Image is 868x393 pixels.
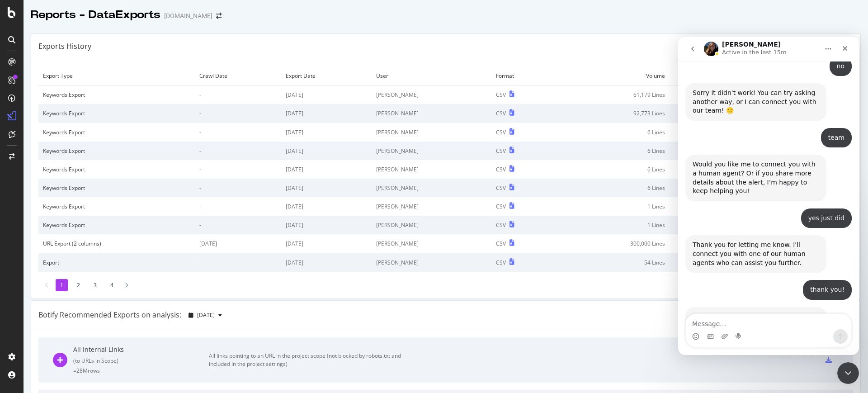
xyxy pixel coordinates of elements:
[195,66,281,85] td: Crawl Date
[372,234,491,253] td: [PERSON_NAME]
[281,85,372,104] td: [DATE]
[372,66,491,85] td: User
[837,362,859,384] iframe: To enrich screen reader interactions, please activate Accessibility in Grammarly extension settings
[195,160,281,179] td: -
[7,270,148,313] div: Thank you for your patience.
[281,253,372,272] td: [DATE]
[43,259,190,266] div: Export
[155,293,170,307] button: Send a message…
[496,221,506,229] div: CSV
[89,279,101,291] li: 3
[556,66,679,85] td: Volume
[281,142,372,160] td: [DATE]
[678,37,859,355] iframe: To enrich screen reader interactions, please activate Accessibility in Grammarly extension settings
[72,279,85,291] li: 2
[556,253,679,272] td: 54 Lines
[43,128,190,136] div: Keywords Export
[556,160,679,179] td: 6 Lines
[56,279,68,291] li: 1
[496,128,506,136] div: CSV
[372,104,491,123] td: [PERSON_NAME]
[496,91,506,99] div: CSV
[38,66,195,85] td: Export Type
[281,179,372,197] td: [DATE]
[496,109,506,117] div: CSV
[28,296,36,303] button: Gif picker
[14,296,21,303] button: Emoji picker
[38,41,91,52] div: Exports History
[195,253,281,272] td: -
[43,203,190,210] div: Keywords Export
[372,179,491,197] td: [PERSON_NAME]
[556,197,679,216] td: 1 Lines
[195,142,281,160] td: -
[556,179,679,197] td: 6 Lines
[216,13,222,19] div: arrow-right-arrow-left
[38,310,181,320] div: Botify Recommended Exports on analysis:
[556,85,679,104] td: 61,179 Lines
[281,197,372,216] td: [DATE]
[491,66,556,85] td: Format
[106,279,118,291] li: 4
[372,197,491,216] td: [PERSON_NAME]
[195,197,281,216] td: -
[372,216,491,234] td: [PERSON_NAME]
[281,160,372,179] td: [DATE]
[556,234,679,253] td: 300,000 Lines
[43,91,190,99] div: Keywords Export
[556,104,679,123] td: 92,773 Lines
[195,104,281,123] td: -
[556,123,679,142] td: 6 Lines
[496,259,506,266] div: CSV
[496,240,506,247] div: CSV
[281,66,372,85] td: Export Date
[372,160,491,179] td: [PERSON_NAME]
[8,277,173,293] textarea: Message…
[43,184,190,192] div: Keywords Export
[164,11,212,20] div: [DOMAIN_NAME]
[43,221,190,229] div: Keywords Export
[496,166,506,173] div: CSV
[826,357,832,363] div: csv-export
[73,367,209,374] div: = 28M rows
[73,345,209,354] div: All Internal Links
[197,311,215,319] span: 2025 Sep. 20th
[209,352,412,368] div: All links pointing to an URL in the project scope (not blocked by robots.txt and included in the ...
[7,270,174,320] div: Customer Support says…
[14,276,141,285] div: Thank you for your patience.
[73,357,209,365] div: ( to URLs in Scope )
[185,308,226,322] button: [DATE]
[43,296,50,303] button: Upload attachment
[195,123,281,142] td: -
[43,109,190,117] div: Keywords Export
[372,142,491,160] td: [PERSON_NAME]
[195,234,281,253] td: [DATE]
[281,216,372,234] td: [DATE]
[496,203,506,210] div: CSV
